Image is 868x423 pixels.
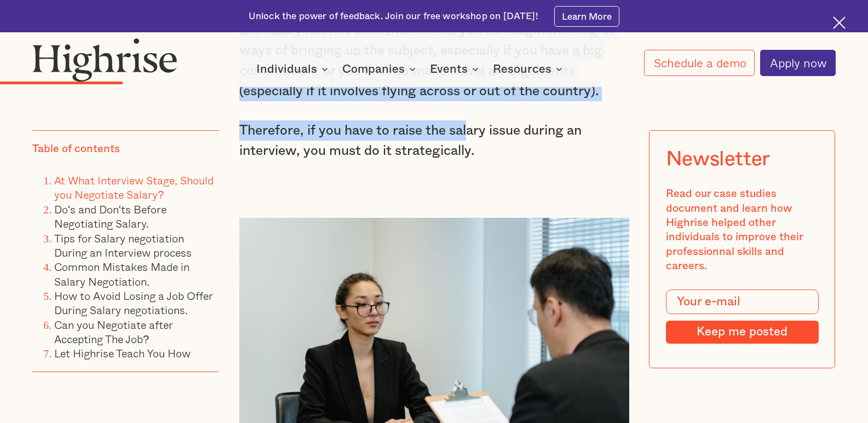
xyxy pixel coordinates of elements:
a: Schedule a demo [644,50,755,76]
a: Let Highrise Teach You How [54,345,191,362]
form: Modal Form [666,289,819,344]
a: Can you Negotiate after Accepting The Job? [54,316,173,347]
div: Events [430,62,482,76]
div: Resources [493,62,551,76]
div: Individuals [256,62,317,76]
a: Learn More [554,6,619,27]
a: Apply now [760,50,835,76]
a: How to Avoid Losing a Job Offer During Salary negotiations. [54,287,212,318]
div: Resources [493,62,566,76]
a: Common Mistakes Made in Salary Negotiation. [54,258,189,289]
a: At What Interview Stage, Should you Negotiate Salary? [54,172,214,203]
div: Read our case studies document and learn how Highrise helped other individuals to improve their p... [666,187,819,273]
div: Unlock the power of feedback. Join our free workshop on [DATE]! [249,10,538,23]
div: Individuals [256,62,331,76]
img: Highrise logo [32,38,177,82]
a: Tips for Salary negotiation During an Interview process [54,229,192,260]
div: Companies [342,62,405,76]
div: Companies [342,62,419,76]
img: Cross icon [833,16,846,29]
a: Do's and Don'ts Before Negotiating Salary. [54,201,166,232]
div: Table of contents [32,142,120,156]
div: Events [430,62,468,76]
div: Newsletter [666,147,770,170]
input: Your e-mail [666,289,819,314]
p: Therefore, if you have to raise the salary issue during an interview, you must do it strategically. [239,120,629,161]
input: Keep me posted [666,321,819,344]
